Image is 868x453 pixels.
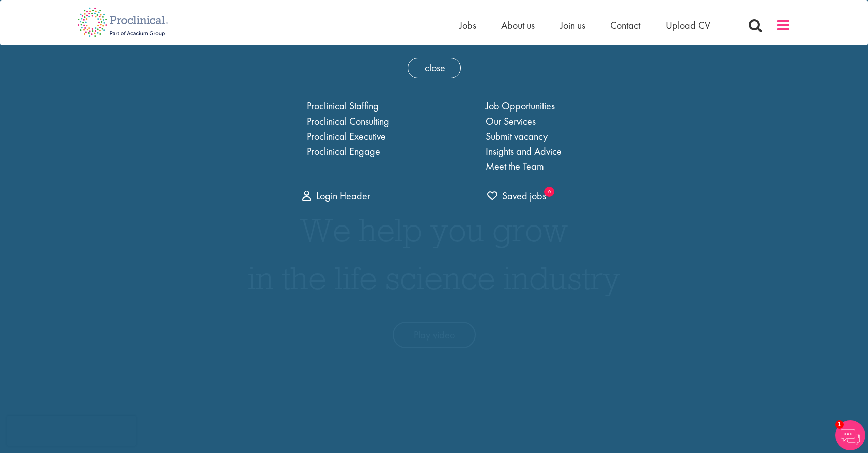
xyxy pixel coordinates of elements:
[487,189,546,203] a: 0 jobs in shortlist
[307,115,389,128] a: Proclinical Consulting
[501,19,535,32] a: About us
[307,99,379,112] a: Proclinical Staffing
[486,145,562,158] a: Insights and Advice
[666,19,710,32] a: Upload CV
[486,160,544,173] a: Meet the Team
[486,115,536,128] a: Our Services
[610,19,640,32] a: Contact
[486,130,548,143] a: Submit vacancy
[459,19,476,32] a: Jobs
[307,145,380,158] a: Proclinical Engage
[544,187,554,197] sub: 0
[307,130,386,143] a: Proclinical Executive
[835,420,844,429] span: 1
[408,58,461,78] span: close
[486,99,555,112] a: Job Opportunities
[302,189,370,202] a: Login Header
[835,420,865,450] img: Chatbot
[487,189,546,202] span: Saved jobs
[560,19,585,32] a: Join us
